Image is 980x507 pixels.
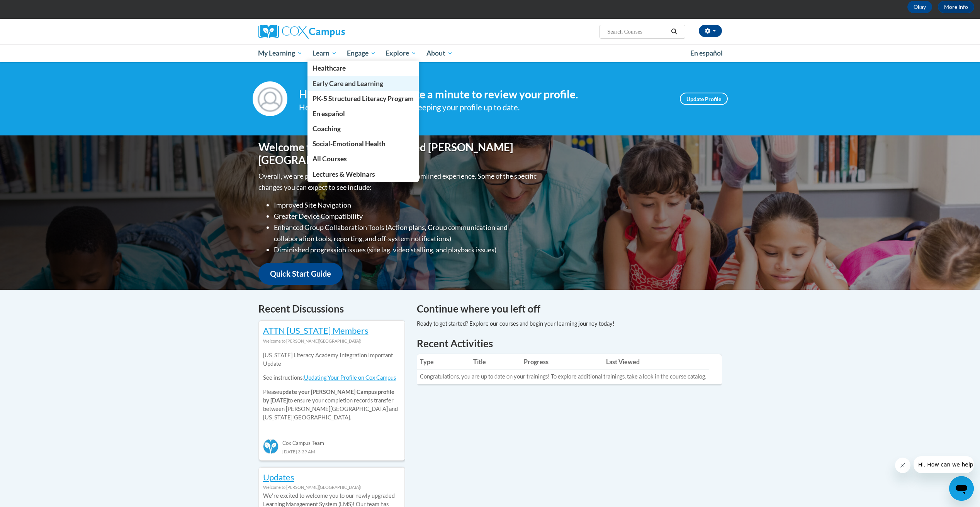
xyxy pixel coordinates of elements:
p: See instructions: [263,373,401,382]
li: Enhanced Group Collaboration Tools (Action plans, Group communication and collaboration tools, re... [274,222,538,244]
div: Cox Campus Team [263,433,401,447]
a: About [421,44,458,62]
div: [DATE] 3:39 AM [263,447,401,456]
span: Engage [347,49,376,58]
p: Overall, we are proud to provide you with a more streamlined experience. Some of the specific cha... [258,171,538,193]
h4: Hi [PERSON_NAME]! Take a minute to review your profile. [299,88,668,101]
b: update your [PERSON_NAME] Campus profile by [DATE] [263,389,394,404]
a: All Courses [307,151,419,166]
span: Learn [313,49,337,58]
span: En español [690,49,723,57]
span: Healthcare [313,64,346,72]
button: Search [668,27,680,36]
th: Last Viewed [603,354,709,370]
span: En español [313,110,345,118]
h1: Welcome to the new and improved [PERSON_NAME][GEOGRAPHIC_DATA] [258,141,538,167]
th: Type [417,354,470,370]
span: Early Care and Learning [313,79,383,88]
button: Okay [907,1,932,13]
span: Hi. How can we help? [5,5,63,12]
iframe: Close message [895,458,910,473]
h4: Continue where you left off [417,301,722,316]
a: Quick Start Guide [258,263,343,285]
a: PK-5 Structured Literacy Program [307,91,419,106]
a: Lectures & Webinars [307,167,419,182]
img: Profile Image [253,81,287,116]
span: All Courses [313,155,347,163]
a: Update Profile [680,93,728,105]
span: PK-5 Structured Literacy Program [313,95,414,103]
a: Updates [263,472,294,482]
a: ATTN [US_STATE] Members [263,325,369,336]
span: Coaching [313,125,341,133]
span: Explore [386,49,416,58]
th: Title [470,354,521,370]
a: Updating Your Profile on Cox Campus [304,374,396,381]
a: Learn [307,44,342,62]
li: Diminished progression issues (site lag, video stalling, and playback issues) [274,244,538,255]
a: Engage [342,44,381,62]
a: Cox Campus [258,25,405,39]
iframe: Button to launch messaging window [949,476,974,501]
p: [US_STATE] Literacy Academy Integration Important Update [263,351,401,368]
a: Coaching [307,121,419,136]
a: My Learning [253,44,308,62]
h4: Recent Discussions [258,301,405,316]
li: Greater Device Compatibility [274,211,538,222]
iframe: Message from company [914,456,974,473]
span: About [426,49,453,58]
div: Help improve your experience by keeping your profile up to date. [299,101,668,114]
a: Healthcare [307,61,419,76]
th: Progress [521,354,603,370]
img: Cox Campus [258,25,345,39]
span: Lectures & Webinars [313,170,375,178]
a: Social-Emotional Health [307,136,419,151]
div: Please to ensure your completion records transfer between [PERSON_NAME][GEOGRAPHIC_DATA] and [US_... [263,345,401,428]
button: Account Settings [699,25,722,37]
h1: Recent Activities [417,336,722,350]
li: Improved Site Navigation [274,199,538,211]
a: Early Care and Learning [307,76,419,91]
td: Congratulations, you are up to date on your trainings! To explore additional trainings, take a lo... [417,370,709,384]
span: Social-Emotional Health [313,140,386,148]
img: Cox Campus Team [263,439,279,454]
a: En español [307,106,419,121]
input: Search Courses [606,27,668,36]
div: Welcome to [PERSON_NAME][GEOGRAPHIC_DATA]! [263,337,401,345]
a: En español [685,45,728,61]
a: More Info [938,1,974,13]
div: Welcome to [PERSON_NAME][GEOGRAPHIC_DATA]! [263,483,401,492]
div: Main menu [247,44,734,62]
span: My Learning [258,49,302,58]
a: Explore [380,44,421,62]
